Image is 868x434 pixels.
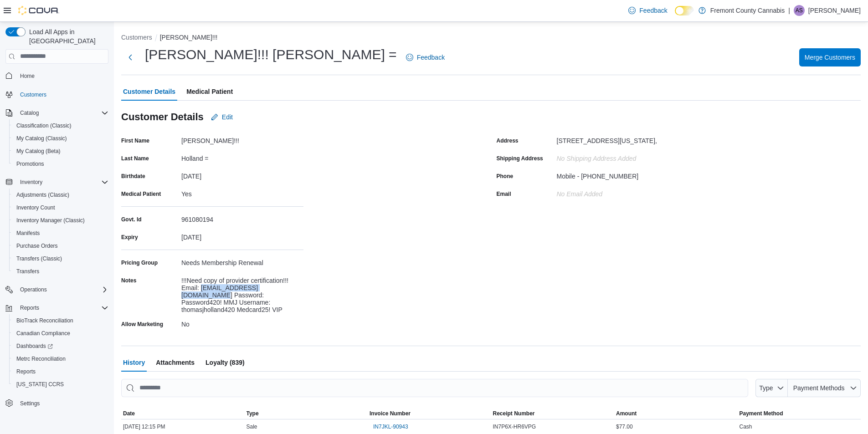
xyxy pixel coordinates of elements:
[9,352,112,365] button: Metrc Reconciliation
[16,397,108,408] span: Settings
[13,366,108,377] span: Reports
[759,384,773,392] span: Type
[121,137,149,144] label: First Name
[16,148,61,155] span: My Catalog (Beta)
[16,217,85,224] span: Inventory Manager (Classic)
[13,202,108,213] span: Inventory Count
[16,355,66,363] span: Metrc Reconciliation
[207,108,236,126] button: Edit
[16,204,55,211] span: Inventory Count
[123,423,165,430] span: [DATE] 12:15 PM
[13,228,43,239] a: Manifests
[121,48,139,66] button: Next
[794,5,805,16] div: Andrew Sarver
[16,177,108,188] span: Inventory
[181,255,303,266] div: Needs Membership Renewal
[121,321,163,328] label: Allow Marketing
[788,379,861,397] button: Payment Methods
[740,410,783,417] span: Payment Method
[16,89,50,100] a: Customers
[20,400,40,407] span: Settings
[9,227,112,240] button: Manifests
[13,133,108,144] span: My Catalog (Classic)
[181,230,303,241] div: [DATE]
[13,158,108,169] span: Promotions
[2,69,112,82] button: Home
[370,410,411,417] span: Invoice Number
[805,53,855,62] span: Merge Customers
[497,190,511,198] label: Email
[13,328,108,339] span: Canadian Compliance
[121,408,245,419] button: Date
[20,179,42,186] span: Inventory
[614,421,738,432] div: $77.00
[121,234,138,241] label: Expiry
[16,191,69,199] span: Adjustments (Classic)
[16,368,36,375] span: Reports
[796,5,803,16] span: AS
[493,423,536,430] span: IN7P6X-HR6VPG
[13,353,108,364] span: Metrc Reconciliation
[493,410,535,417] span: Receipt Number
[9,158,112,170] button: Promotions
[9,314,112,327] button: BioTrack Reconciliation
[497,155,543,162] label: Shipping Address
[181,212,303,223] div: 961080194
[123,410,135,417] span: Date
[9,378,112,391] button: [US_STATE] CCRS
[123,82,175,101] span: Customer Details
[16,255,62,262] span: Transfers (Classic)
[13,253,66,264] a: Transfers (Classic)
[13,202,59,213] a: Inventory Count
[13,146,64,157] a: My Catalog (Beta)
[13,240,62,251] a: Purchase Orders
[625,1,671,20] a: Feedback
[417,53,445,62] span: Feedback
[13,120,108,131] span: Classification (Classic)
[13,133,71,144] a: My Catalog (Classic)
[16,342,53,350] span: Dashboards
[16,122,72,129] span: Classification (Classic)
[616,410,637,417] span: Amount
[9,340,112,352] a: Dashboards
[497,137,519,144] label: Address
[247,410,259,417] span: Type
[121,379,748,397] input: This is a search bar. As you type, the results lower in the page will automatically filter.
[16,330,70,337] span: Canadian Compliance
[13,328,74,339] a: Canadian Compliance
[20,72,35,80] span: Home
[20,304,39,311] span: Reports
[755,379,788,397] button: Type
[13,315,77,326] a: BioTrack Reconciliation
[16,302,108,313] span: Reports
[160,34,218,41] button: [PERSON_NAME]!!!
[16,381,64,388] span: [US_STATE] CCRS
[205,353,245,372] span: Loyalty (839)
[16,284,108,295] span: Operations
[402,48,448,66] a: Feedback
[13,215,108,226] span: Inventory Manager (Classic)
[16,268,39,275] span: Transfers
[16,230,40,237] span: Manifests
[710,5,785,16] p: Fremont County Cannabis
[738,408,861,419] button: Payment Method
[13,379,67,390] a: [US_STATE] CCRS
[5,66,108,434] nav: Complex example
[181,317,303,328] div: No
[675,6,694,15] input: Dark Mode
[9,265,112,278] button: Transfers
[9,327,112,340] button: Canadian Compliance
[9,119,112,132] button: Classification (Classic)
[16,284,51,295] button: Operations
[16,70,108,82] span: Home
[13,240,108,251] span: Purchase Orders
[13,341,56,352] a: Dashboards
[121,33,861,44] nav: An example of EuiBreadcrumbs
[121,112,204,123] h3: Customer Details
[13,253,108,264] span: Transfers (Classic)
[13,366,39,377] a: Reports
[16,135,67,142] span: My Catalog (Classic)
[181,169,303,180] div: [DATE]
[9,132,112,145] button: My Catalog (Classic)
